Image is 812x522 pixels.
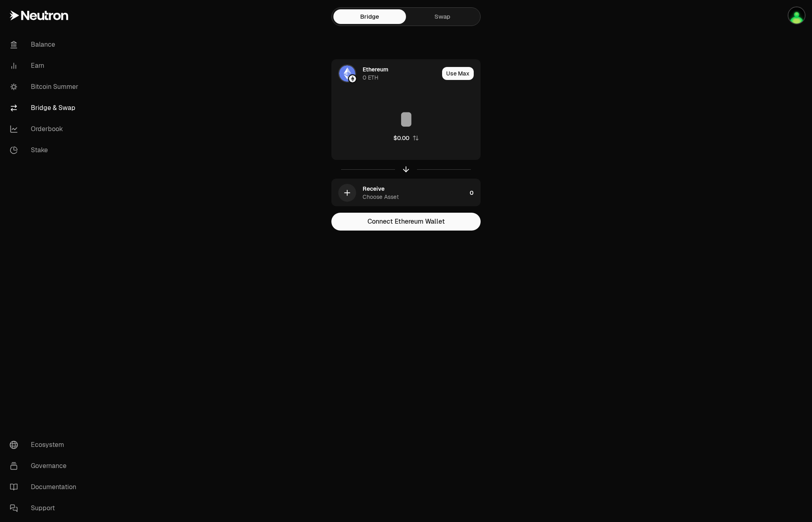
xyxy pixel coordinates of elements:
a: Documentation [3,477,88,498]
div: Ethereum [363,65,388,73]
a: Orderbook [3,119,88,140]
div: Choose Asset [363,193,399,201]
a: Bitcoin Summer [3,76,88,97]
button: Use Max [442,67,474,80]
a: Balance [3,34,88,55]
img: ETH Logo [339,65,355,82]
button: $0.00 [393,134,419,142]
a: Ecosystem [3,434,88,455]
a: Swap [406,9,479,24]
a: Governance [3,455,88,477]
a: Bridge [333,9,406,24]
img: ntrn [788,7,805,24]
a: Support [3,498,88,519]
div: ReceiveChoose Asset [332,179,466,207]
div: Receive [363,185,385,193]
button: ReceiveChoose Asset0 [332,179,480,207]
img: Ethereum Logo [349,75,356,82]
a: Earn [3,55,88,76]
div: 0 ETH [363,73,378,82]
a: Stake [3,140,88,161]
div: ETH LogoEthereum LogoEthereum0 ETH [332,60,439,87]
a: Bridge & Swap [3,97,88,119]
div: $0.00 [393,134,409,142]
button: Connect Ethereum Wallet [331,213,481,231]
div: 0 [470,179,480,207]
